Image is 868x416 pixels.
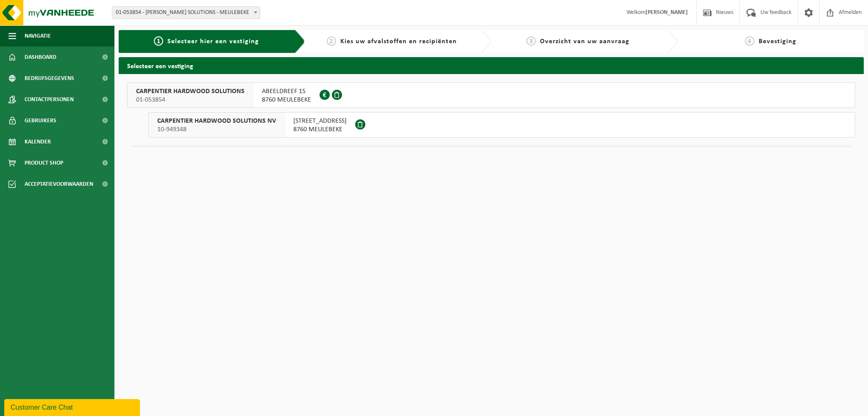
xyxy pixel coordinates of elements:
span: Dashboard [25,47,56,68]
button: CARPENTIER HARDWOOD SOLUTIONS NV 10-949348 [STREET_ADDRESS]8760 MEULEBEKE [148,112,855,138]
span: 8760 MEULEBEKE [262,96,311,104]
span: Product Shop [25,152,63,174]
iframe: chat widget [4,397,142,416]
span: Kalender [25,131,51,152]
span: Kies uw afvalstoffen en recipiënten [340,38,457,45]
h2: Selecteer een vestiging [119,57,864,74]
strong: [PERSON_NAME] [645,9,688,16]
span: Navigatie [25,25,51,47]
span: 10-949348 [157,125,276,134]
span: 01-053854 [136,96,245,104]
button: CARPENTIER HARDWOOD SOLUTIONS 01-053854 ABEELDREEF 158760 MEULEBEKE [127,83,855,108]
span: 01-053854 - CARPENTIER HARDWOOD SOLUTIONS - MEULEBEKE [112,6,260,19]
span: Acceptatievoorwaarden [25,174,93,195]
span: Contactpersonen [25,89,74,110]
span: Bevestiging [759,38,796,45]
span: 1 [154,36,163,46]
span: CARPENTIER HARDWOOD SOLUTIONS NV [157,117,276,125]
span: CARPENTIER HARDWOOD SOLUTIONS [136,87,245,96]
span: 3 [526,36,536,46]
span: Overzicht van uw aanvraag [540,38,629,45]
span: Selecteer hier een vestiging [167,38,259,45]
span: Gebruikers [25,110,56,131]
span: 2 [327,36,336,46]
span: 01-053854 - CARPENTIER HARDWOOD SOLUTIONS - MEULEBEKE [112,7,260,19]
span: [STREET_ADDRESS] [293,117,347,125]
span: ABEELDREEF 15 [262,87,311,96]
span: 8760 MEULEBEKE [293,125,347,134]
span: Bedrijfsgegevens [25,68,74,89]
span: 4 [745,36,754,46]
